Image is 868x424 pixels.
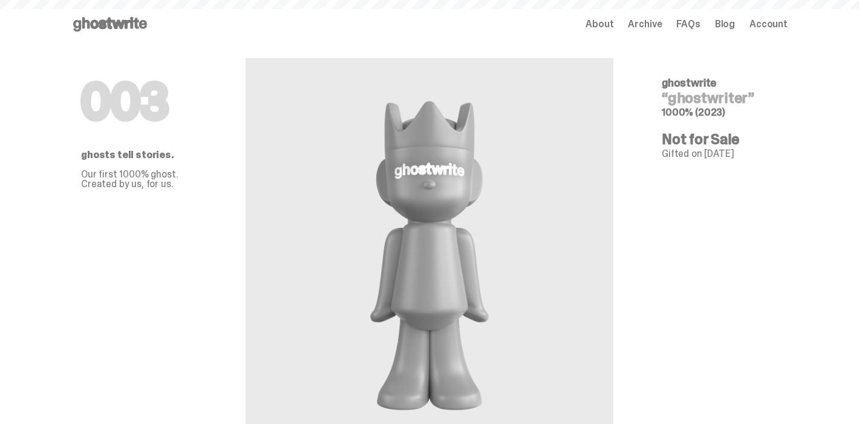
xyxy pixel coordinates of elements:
[357,87,501,420] img: ghostwrite&ldquo;ghostwriter&rdquo;
[81,150,197,160] p: ghosts tell stories.
[81,170,197,189] p: Our first 1000% ghost. Created by us, for us.
[662,76,716,90] span: ghostwrite
[662,132,778,147] h4: Not for Sale
[586,19,613,29] a: About
[676,19,700,29] a: FAQs
[715,19,735,29] a: Blog
[81,78,197,126] h1: 003
[628,19,662,29] a: Archive
[662,91,778,105] h4: “ghostwriter”
[662,106,725,119] span: 1000% (2023)
[749,19,788,29] a: Account
[662,149,778,159] p: Gifted on [DATE]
